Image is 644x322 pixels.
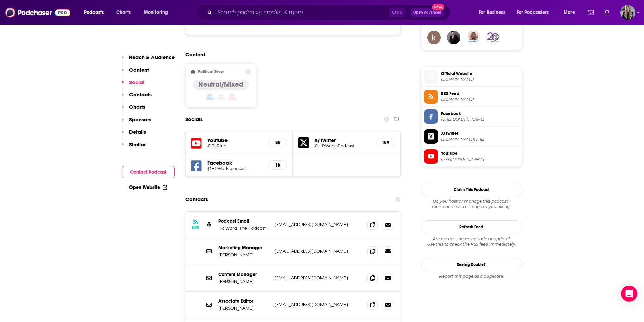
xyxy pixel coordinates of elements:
span: hrdailyadvisor.blr.com [441,77,519,82]
p: Details [129,129,146,135]
span: https://www.youtube.com/@BLRInc [441,157,519,162]
p: Reach & Audience [129,54,175,60]
h5: 1k [274,162,281,168]
h4: Neutral/Mixed [198,80,243,89]
span: YouTube [441,150,519,156]
h3: RSS [192,225,199,230]
a: @BLRInc [207,143,263,148]
p: [PERSON_NAME] [218,252,269,258]
button: open menu [559,7,583,18]
a: Show notifications dropdown [585,7,596,18]
span: Logged in as MaggieWard [620,5,635,20]
button: open menu [512,7,559,18]
input: Search podcasts, credits, & more... [215,7,389,18]
p: [PERSON_NAME] [218,279,269,284]
span: X/Twitter [441,130,519,137]
h2: Socials [185,113,203,126]
div: Open Intercom Messenger [621,286,637,302]
span: Facebook [441,110,519,117]
span: feeds.soundcloud.com [441,97,519,102]
span: Charts [116,8,131,17]
p: Similar [129,141,146,148]
button: Refresh Feed [421,220,522,233]
img: kvolz [486,31,500,44]
a: X/Twitter[DOMAIN_NAME][URL] [424,129,519,144]
span: twitter.com/HRWorksPodcast [441,137,519,142]
button: open menu [139,7,177,18]
p: Marketing Manager [218,245,269,251]
span: RSS Feed [441,91,519,97]
p: Content [129,67,149,73]
button: Reach & Audience [122,54,175,67]
span: More [564,8,575,17]
button: Similar [122,141,146,154]
h2: Contacts [185,193,208,206]
span: Ctrl K [389,8,405,17]
img: JohirMia [447,31,460,44]
button: Details [122,129,146,141]
h5: Youtube [207,137,263,143]
p: [EMAIL_ADDRESS][DOMAIN_NAME] [275,248,362,254]
a: RSS Feed[DOMAIN_NAME] [424,90,519,104]
h5: 189 [382,140,389,145]
a: @HRWorkspodcast [207,166,263,171]
button: Charts [122,104,145,116]
a: Seeing Double? [421,258,522,271]
p: [PERSON_NAME] [218,305,269,311]
button: Contact Podcast [122,166,175,178]
img: sassii [427,31,441,44]
p: Social [129,79,144,85]
span: New [432,4,444,10]
p: [EMAIL_ADDRESS][DOMAIN_NAME] [275,302,362,307]
p: HR Works: The Podcast for Human Resources [218,225,269,231]
a: Show notifications dropdown [602,7,612,18]
button: Sponsors [122,116,151,129]
p: Content Manager [218,272,269,277]
h5: Facebook [207,159,263,166]
img: DebraCarney [467,31,480,44]
p: Associate Editor [218,298,269,304]
span: https://www.facebook.com/HRWorkspodcast [441,117,519,122]
button: Social [122,79,144,92]
a: YouTube[URL][DOMAIN_NAME] [424,149,519,164]
p: Podcast Email [218,218,269,224]
h2: Content [185,51,396,58]
span: For Podcasters [517,8,549,17]
button: Contacts [122,91,152,104]
span: Official Website [441,71,519,77]
p: Sponsors [129,116,151,123]
button: Claim This Podcast [421,183,522,196]
div: Claim and edit this page to your liking. [421,199,522,209]
p: Charts [129,104,145,110]
div: Search podcasts, credits, & more... [202,5,457,20]
span: Podcasts [84,8,104,17]
span: Do you host or manage this podcast? [421,199,522,204]
button: Show profile menu [620,5,635,20]
p: [EMAIL_ADDRESS][DOMAIN_NAME] [275,222,362,227]
p: Contacts [129,91,152,98]
a: Open Website [129,184,167,190]
h2: Political Skew [198,69,224,74]
img: Podchaser - Follow, Share and Rate Podcasts [5,6,70,19]
a: Official Website[DOMAIN_NAME] [424,70,519,84]
img: User Profile [620,5,635,20]
a: Charts [112,7,135,18]
button: open menu [79,7,113,18]
span: For Business [479,8,505,17]
div: Are we missing an episode or update? Use this to check the RSS feed immediately. [421,236,522,247]
h5: X/Twitter [314,137,371,143]
button: open menu [474,7,514,18]
a: Facebook[URL][DOMAIN_NAME] [424,109,519,124]
a: @HRWorksPodcast [314,143,371,148]
div: Report this page as a duplicate. [421,274,522,279]
p: [EMAIL_ADDRESS][DOMAIN_NAME] [275,275,362,281]
button: Open AdvancedNew [410,8,445,17]
span: Open Advanced [413,11,442,14]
